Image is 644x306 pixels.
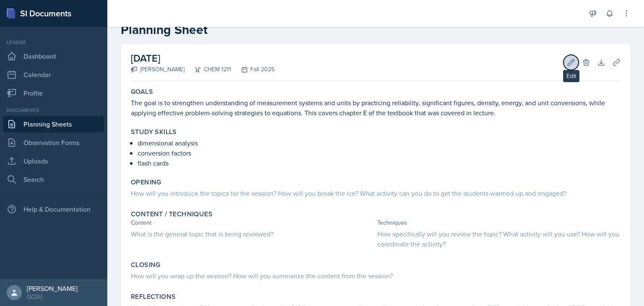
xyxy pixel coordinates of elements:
[3,116,104,132] a: Planning Sheets
[3,171,104,188] a: Search
[131,178,161,187] label: Opening
[131,51,275,66] h2: [DATE]
[131,88,153,96] label: Goals
[27,293,78,301] div: GCSU
[3,201,104,218] div: Help & Documentation
[131,271,621,281] div: How will you wrap up the session? How will you summarize the content from the session?
[3,85,104,101] a: Profile
[131,261,161,269] label: Closing
[27,284,78,293] div: [PERSON_NAME]
[138,138,621,148] p: dimensional analysis
[131,188,621,198] div: How will you introduce the topics for the session? How will you break the ice? What activity can ...
[3,134,104,151] a: Observation Forms
[563,55,579,70] button: Edit
[131,98,621,118] p: The goal is to strengthen understanding of measurement systems and units by practicing reliabilit...
[377,218,621,227] div: Techniques
[377,229,621,249] div: How specifically will you review the topic? What activity will you use? How will you coordinate t...
[184,65,231,74] div: CHEM 1211
[138,158,621,168] p: flash cards
[3,153,104,169] a: Uploads
[3,106,104,114] div: Documents
[131,293,176,301] label: Reflections
[131,229,374,239] div: What is the general topic that is being reviewed?
[131,218,374,227] div: Content
[131,210,213,218] label: Content / Techniques
[138,148,621,158] p: conversion factors
[231,65,275,74] div: Fall 2025
[3,48,104,65] a: Dashboard
[121,22,631,37] h2: Planning Sheet
[131,128,177,136] label: Study Skills
[3,39,104,46] div: Leader
[3,66,104,83] a: Calendar
[131,65,184,74] div: [PERSON_NAME]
